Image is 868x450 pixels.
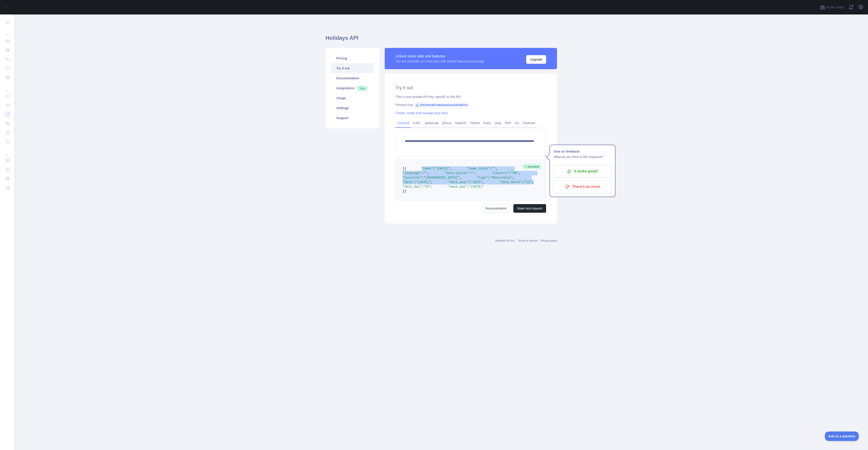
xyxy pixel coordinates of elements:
[453,119,468,127] a: NodeJS
[513,204,546,213] button: Make test request
[493,119,503,127] a: Java
[482,180,484,184] span: ,
[357,86,368,91] span: New
[325,34,557,45] h1: Holidays API
[490,176,513,179] span: "Observance"
[450,167,452,170] span: ,
[396,111,448,115] a: Create, rotate and manage your keys
[331,73,374,83] a: Documentation
[431,185,433,188] span: ,
[427,171,429,175] span: ,
[467,185,469,188] span: :
[511,171,519,175] span: "CN"
[414,102,469,108] span: 64b1f0de997d4fe0a4b2a9a240a68744
[503,119,513,127] a: PHP
[423,185,431,188] span: "25"
[540,239,557,242] a: Privacy policy
[524,180,532,184] span: "12"
[403,185,422,188] span: "date_day"
[331,113,374,123] a: Support
[492,171,509,175] span: "country"
[422,171,423,175] span: :
[396,119,411,127] a: Live test
[448,185,467,188] span: "week_day"
[522,180,524,184] span: :
[469,180,471,184] span: :
[513,176,514,179] span: ,
[492,167,496,170] span: ""
[482,204,511,213] a: Documentation
[331,63,374,73] a: Try it out
[554,149,611,154] h1: Give us feedback
[403,180,414,184] span: "date"
[521,119,537,127] a: Postman
[396,85,546,91] h2: Try it out
[482,119,493,127] a: Ruby
[448,180,469,184] span: "date_year"
[422,167,433,170] span: "name"
[500,180,522,184] span: "date_month"
[396,59,484,64] div: You are currently on a free plan with limited features and usage
[4,82,11,91] div: ...
[404,167,406,170] span: {
[519,171,520,175] span: ,
[826,5,844,10] span: Invite users
[469,171,471,175] span: :
[488,176,490,179] span: :
[331,53,374,63] a: Pricing
[416,180,431,184] span: "[DATE]"
[819,4,844,11] button: Invite users
[433,167,435,170] span: :
[435,167,450,170] span: "[DATE]"
[518,239,538,242] a: Terms of service
[471,180,482,184] span: "2025"
[331,93,374,103] a: Usage
[331,103,374,113] a: Settings
[422,185,423,188] span: :
[477,176,488,179] span: "type"
[396,94,546,99] div: This is your private API key, specific to this API.
[467,167,490,170] span: "name_local"
[403,189,404,193] span: }
[331,83,374,93] a: Integrations New
[509,171,511,175] span: :
[423,176,460,179] span: "[GEOGRAPHIC_DATA]"
[444,171,469,175] span: "description"
[411,119,422,127] a: cURL
[422,119,440,127] a: Javascript
[422,176,423,179] span: :
[471,171,475,175] span: ""
[404,189,406,193] span: ]
[4,146,11,155] div: ...
[495,239,515,242] a: Abstract API Inc.
[440,119,453,127] a: jQuery
[423,171,427,175] span: ""
[490,167,492,170] span: :
[469,185,484,188] span: "[DATE]"
[513,119,521,127] a: Go
[522,164,542,169] span: Success
[403,176,422,179] span: "location"
[396,54,484,59] div: Unlock more calls and features
[526,55,546,64] button: Upgrade
[414,180,416,184] span: :
[554,154,611,160] p: What do you think of the response?
[431,180,433,184] span: ,
[403,167,404,170] span: [
[532,180,533,184] span: ,
[468,119,482,127] a: Python
[825,431,859,441] iframe: Toggle Customer Support
[403,171,422,175] span: "language"
[4,27,11,36] div: ...
[475,171,476,175] span: ,
[460,176,461,179] span: ,
[396,103,546,107] div: Primary Key:
[496,167,498,170] span: ,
